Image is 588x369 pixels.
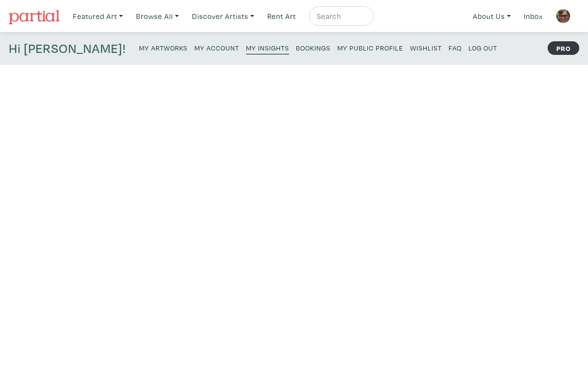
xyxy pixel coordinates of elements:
a: About Us [468,6,515,26]
img: phpThumb.php [556,9,571,23]
a: Rent Art [263,6,300,26]
a: Inbox [519,6,547,26]
a: Log Out [468,41,497,54]
a: My Public Profile [337,41,403,54]
small: FAQ [449,43,462,52]
small: My Account [194,43,239,52]
a: My Artworks [139,41,188,54]
input: Search [316,10,364,22]
small: My Insights [246,43,289,52]
small: My Public Profile [337,43,403,52]
a: Wishlist [410,41,442,54]
a: My Insights [246,41,289,54]
small: Bookings [296,43,330,52]
a: FAQ [449,41,462,54]
a: Featured Art [69,6,127,26]
a: Bookings [296,41,330,54]
a: Browse All [132,6,183,26]
a: My Account [194,41,239,54]
a: Discover Artists [188,6,259,26]
strong: PRO [548,41,579,55]
small: My Artworks [139,43,188,52]
small: Wishlist [410,43,442,52]
h4: Hi [PERSON_NAME]! [9,41,126,56]
small: Log Out [468,43,497,52]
